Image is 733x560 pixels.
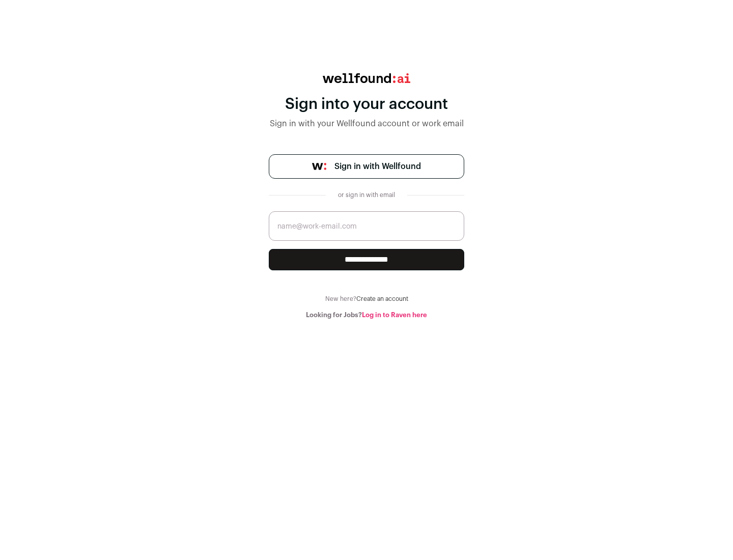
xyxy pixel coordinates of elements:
[323,73,410,83] img: wellfound:ai
[269,311,464,319] div: Looking for Jobs?
[269,95,464,114] div: Sign into your account
[312,163,326,170] img: wellfound-symbol-flush-black-fb3c872781a75f747ccb3a119075da62bfe97bd399995f84a933054e44a575c4.png
[334,160,421,173] span: Sign in with Wellfound
[269,295,464,303] div: New here?
[356,296,408,302] a: Create an account
[362,312,427,318] a: Log in to Raven here
[269,211,464,241] input: name@work-email.com
[269,118,464,130] div: Sign in with your Wellfound account or work email
[269,154,464,179] a: Sign in with Wellfound
[334,191,399,199] div: or sign in with email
